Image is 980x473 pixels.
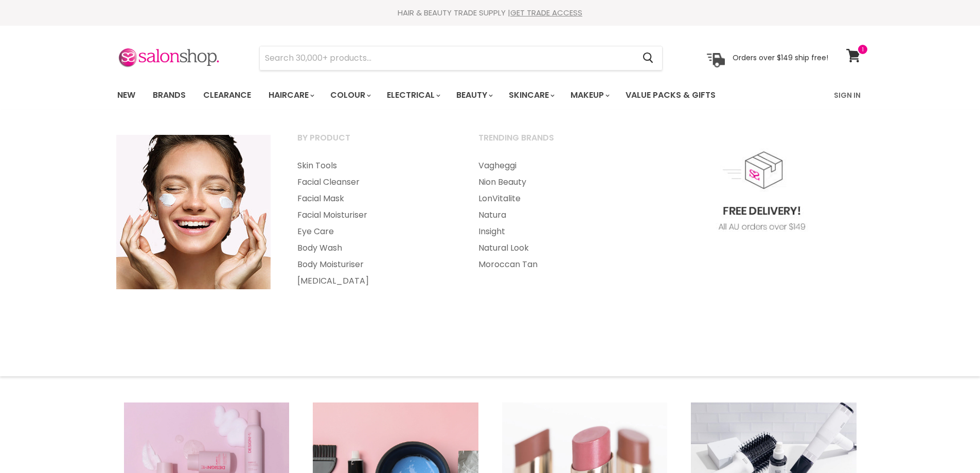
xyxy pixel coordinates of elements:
a: Trending Brands [466,130,645,155]
a: New [110,84,143,106]
input: Search [260,46,635,70]
a: Nion Beauty [466,174,645,190]
a: [MEDICAL_DATA] [284,273,464,289]
nav: Main [104,80,876,110]
a: Haircare [261,84,320,106]
a: LonVitalite [466,190,645,207]
a: Natural Look [466,240,645,256]
a: Brands [145,84,193,106]
a: Clearance [195,84,259,106]
a: By Product [284,130,464,155]
ul: Main menu [466,157,645,273]
a: Beauty [449,84,499,106]
a: Facial Mask [284,190,464,207]
a: Makeup [563,84,616,106]
a: Moroccan Tan [466,256,645,273]
a: Colour [323,84,377,106]
a: Skincare [501,84,561,106]
a: Vagheggi [466,157,645,174]
a: Body Wash [284,240,464,256]
a: Insight [466,223,645,240]
div: HAIR & BEAUTY TRADE SUPPLY | [104,8,876,18]
ul: Main menu [284,157,464,289]
ul: Main menu [110,80,776,110]
a: Natura [466,207,645,223]
button: Search [635,46,662,70]
a: Electrical [379,84,447,106]
a: Sign In [828,84,867,106]
a: Eye Care [284,223,464,240]
a: Skin Tools [284,157,464,174]
form: Product [259,46,663,71]
a: Facial Moisturiser [284,207,464,223]
a: Body Moisturiser [284,256,464,273]
a: GET TRADE ACCESS [510,7,582,18]
a: Value Packs & Gifts [618,84,723,106]
a: Facial Cleanser [284,174,464,190]
p: Orders over $149 ship free! [733,53,828,62]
